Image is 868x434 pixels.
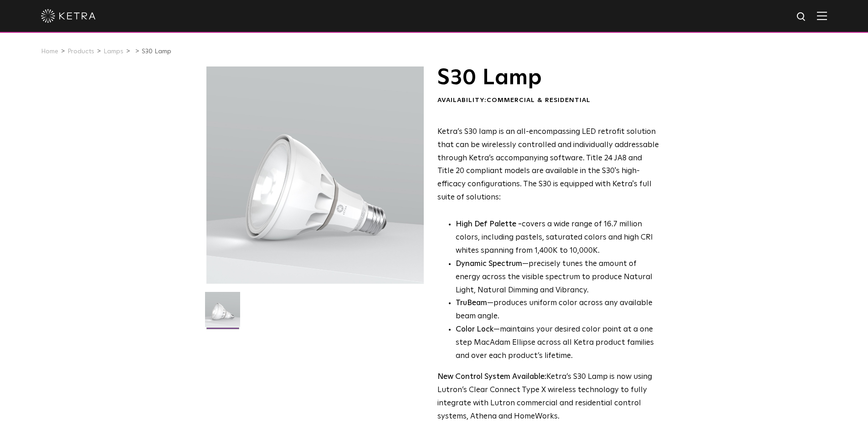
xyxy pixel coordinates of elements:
[205,292,240,334] img: S30-Lamp-Edison-2021-Web-Square
[456,260,522,268] strong: Dynamic Spectrum
[456,258,659,297] li: —precisely tunes the amount of energy across the visible spectrum to produce Natural Light, Natur...
[437,371,659,424] p: Ketra’s S30 Lamp is now using Lutron’s Clear Connect Type X wireless technology to fully integrat...
[41,48,58,55] a: Home
[41,9,96,23] img: ketra-logo-2019-white
[456,326,493,333] strong: Color Lock
[437,373,546,381] strong: New Control System Available:
[456,218,659,258] p: covers a wide range of 16.7 million colors, including pastels, saturated colors and high CRI whit...
[437,128,659,201] span: Ketra’s S30 lamp is an all-encompassing LED retrofit solution that can be wirelessly controlled a...
[456,323,659,363] li: —maintains your desired color point at a one step MacAdam Ellipse across all Ketra product famili...
[67,48,94,55] a: Products
[487,97,591,103] span: Commercial & Residential
[456,220,522,228] strong: High Def Palette -
[456,297,659,323] li: —produces uniform color across any available beam angle.
[437,66,659,89] h1: S30 Lamp
[103,48,123,55] a: Lamps
[437,96,659,105] div: Availability:
[796,11,807,23] img: search icon
[817,11,827,20] img: Hamburger%20Nav.svg
[456,299,487,307] strong: TruBeam
[142,48,171,55] a: S30 Lamp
